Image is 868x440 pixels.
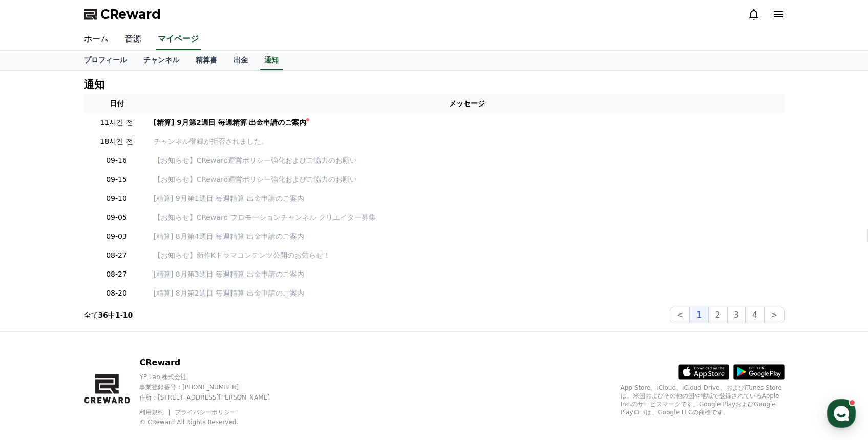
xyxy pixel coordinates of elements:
[115,311,120,319] strong: 1
[88,269,145,280] p: 08-27
[727,307,746,323] button: 3
[154,269,780,280] a: [精算] 8月第3週目 毎週精算 出金申請のご案内
[154,193,780,204] a: [精算] 9月第1週目 毎週精算 出金申請のご案内
[132,325,197,350] a: Settings
[152,340,177,348] span: Settings
[88,155,145,166] p: 09-16
[764,307,784,323] button: >
[154,155,780,166] a: 【お知らせ】CReward運営ポリシー強化およびご協力のお願い
[154,231,780,242] a: [精算] 8月第4週目 毎週精算 出金申請のご案内
[670,307,690,323] button: <
[175,409,236,416] a: プライバシーポリシー
[123,311,133,319] strong: 10
[88,250,145,261] p: 08-27
[84,94,150,113] th: 日付
[621,384,785,416] p: App Store、iCloud、iCloud Drive、およびiTunes Storeは、米国およびその他の国や地域で登録されているApple Inc.のサービスマークです。Google P...
[100,6,161,23] span: CReward
[690,307,708,323] button: 1
[76,51,135,70] a: プロフィール
[139,357,287,369] p: CReward
[3,325,68,350] a: Home
[156,29,201,50] a: マイページ
[154,174,780,185] a: 【お知らせ】CReward運営ポリシー強化およびご協力のお願い
[154,288,780,299] a: [精算] 8月第2週目 毎週精算 出金申請のご案内
[85,341,115,349] span: Messages
[154,250,780,261] a: 【お知らせ】新作Kドラマコンテンツ公開のお知らせ！
[88,231,145,242] p: 09-03
[709,307,727,323] button: 2
[154,212,780,223] a: 【お知らせ】CReward プロモーションチャンネル クリエイター募集
[139,383,287,391] p: 事業登録番号 : [PHONE_NUMBER]
[139,373,287,381] p: YP Lab 株式会社
[84,6,161,23] a: CReward
[150,94,785,113] th: メッセージ
[88,212,145,223] p: 09-05
[26,340,44,348] span: Home
[88,193,145,204] p: 09-10
[746,307,764,323] button: 4
[98,311,108,319] strong: 36
[84,79,104,90] h4: 通知
[84,310,133,320] p: 全て 中 -
[88,288,145,299] p: 08-20
[225,51,256,70] a: 出金
[154,136,780,147] p: チャンネル登録が拒否されました。
[154,117,780,128] a: [精算] 9月第2週目 毎週精算 出金申請のご案内
[117,29,150,50] a: 音源
[139,418,287,426] p: © CReward All Rights Reserved.
[260,51,283,70] a: 通知
[139,393,287,402] p: 住所 : [STREET_ADDRESS][PERSON_NAME]
[135,51,187,70] a: チャンネル
[139,409,172,416] a: 利用規約
[88,136,145,147] p: 18시간 전
[154,117,307,128] div: [精算] 9月第2週目 毎週精算 出金申請のご案内
[187,51,225,70] a: 精算書
[88,174,145,185] p: 09-15
[88,117,145,128] p: 11시간 전
[68,325,132,350] a: Messages
[76,29,117,50] a: ホーム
